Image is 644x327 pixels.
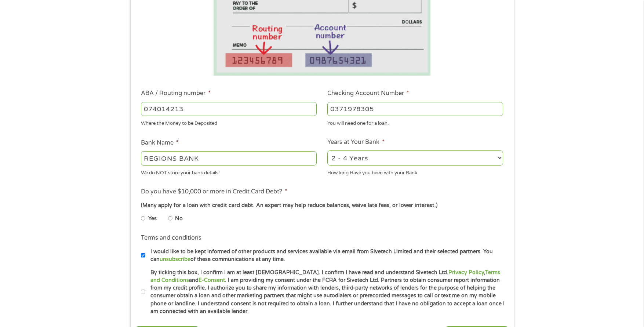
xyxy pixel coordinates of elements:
div: We do NOT store your bank details! [141,167,317,177]
div: (Many apply for a loan with credit card debt. An expert may help reduce balances, waive late fees... [141,201,503,210]
label: Yes [148,215,157,223]
label: By ticking this box, I confirm I am at least [DEMOGRAPHIC_DATA]. I confirm I have read and unders... [145,269,505,316]
label: Do you have $10,000 or more in Credit Card Debt? [141,188,287,196]
a: Privacy Policy [448,269,484,276]
label: I would like to be kept informed of other products and services available via email from Sivetech... [145,248,505,264]
div: How long Have you been with your Bank [327,167,503,177]
label: Years at Your Bank [327,138,385,146]
label: Bank Name [141,139,179,147]
div: You will need one for a loan. [327,117,503,127]
a: unsubscribe [160,256,190,262]
label: No [175,215,183,223]
a: Terms and Conditions [150,269,500,283]
a: E-Consent [199,277,225,283]
label: Terms and conditions [141,234,201,242]
input: 263177916 [141,102,317,116]
label: Checking Account Number [327,90,409,97]
label: ABA / Routing number [141,90,211,97]
input: 345634636 [327,102,503,116]
div: Where the Money to be Deposited [141,117,317,127]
